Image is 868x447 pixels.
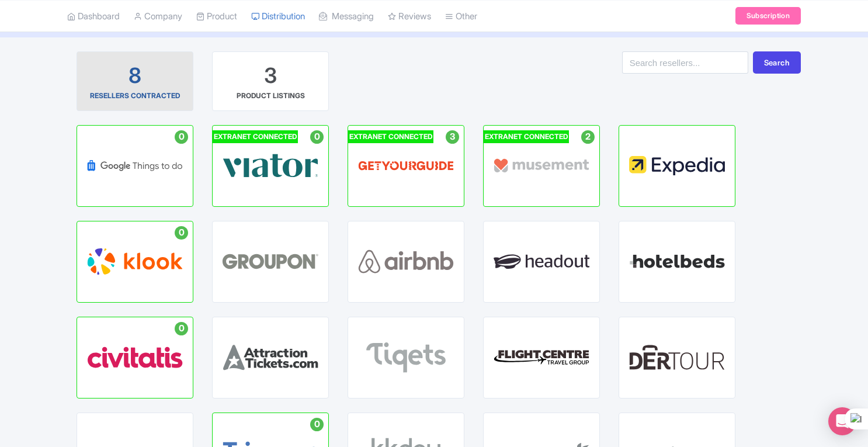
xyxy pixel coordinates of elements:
div: RESELLERS CONTRACTED [90,91,180,101]
a: 0 [77,221,193,303]
a: 0 [77,125,193,207]
div: Open Intercom Messenger [828,407,856,435]
div: PRODUCT LISTINGS [237,91,305,101]
a: EXTRANET CONNECTED 3 [348,125,464,207]
div: 3 [264,61,277,91]
input: Search resellers... [622,51,748,74]
a: 8 RESELLERS CONTRACTED [77,51,193,111]
a: EXTRANET CONNECTED 0 [212,125,329,207]
a: Subscription [735,7,801,25]
a: 0 [77,317,193,399]
button: Search [753,51,801,74]
div: 8 [129,61,141,91]
a: 3 PRODUCT LISTINGS [212,51,329,111]
a: EXTRANET CONNECTED 2 [483,125,600,207]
